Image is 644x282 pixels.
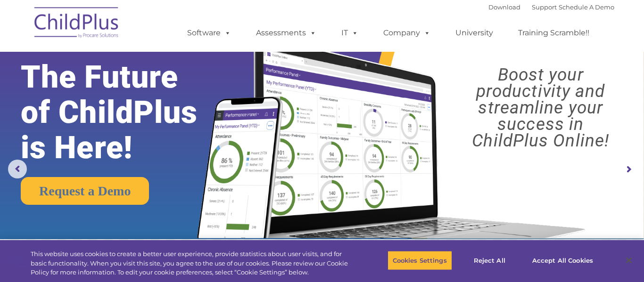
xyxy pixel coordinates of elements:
a: Training Scramble!! [509,24,599,42]
rs-layer: Boost your productivity and streamline your success in ChildPlus Online! [445,66,636,149]
button: Cookies Settings [388,250,452,270]
a: Schedule A Demo [559,3,614,11]
button: Accept All Cookies [527,250,598,270]
a: University [446,24,503,42]
a: Company [374,24,440,42]
a: Request a Demo [21,177,149,205]
a: Download [488,3,520,11]
a: Support [532,3,557,11]
a: IT [332,24,368,42]
button: Reject All [460,250,519,270]
img: ChildPlus by Procare Solutions [30,0,124,48]
a: Assessments [247,24,326,42]
button: Close [619,250,639,271]
font: | [488,3,614,11]
rs-layer: The Future of ChildPlus is Here! [21,59,226,165]
div: This website uses cookies to create a better user experience, provide statistics about user visit... [31,250,354,277]
a: Software [178,24,240,42]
